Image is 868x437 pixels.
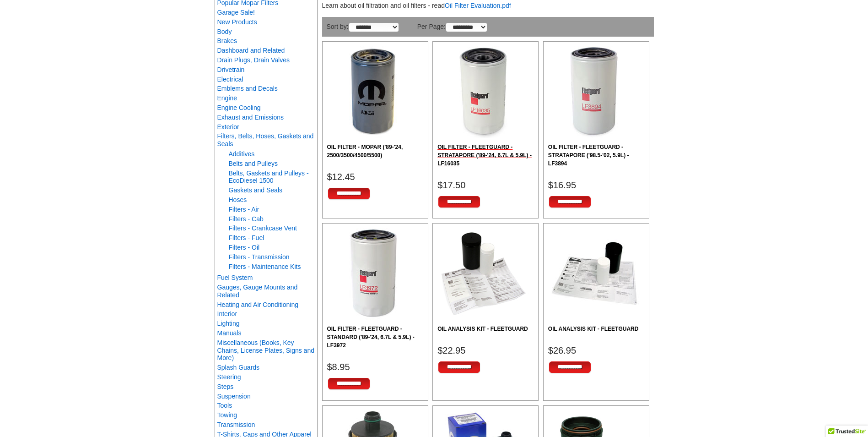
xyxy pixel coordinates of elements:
form: Per Page: [417,22,487,32]
img: OIL FILTER - FLEETGUARD - STRATAPORE ('89-'24, 6.7L & 5.9L) - LF16035 [437,46,529,138]
a: Engine [217,94,237,102]
a: Filters - Transmission [229,253,290,261]
a: Filters, Belts, Hoses, Gaskets and Seals [217,132,314,147]
form: Sort by: [327,22,399,32]
a: Suspension [217,393,251,400]
a: Drain Plugs, Drain Valves [217,56,290,64]
a: Steering [217,373,241,381]
a: Brakes [217,37,237,44]
a: OIL FILTER - MOPAR ('89-'24, 2500/3500/4500/5500) [327,143,423,159]
span: $12.45 [327,172,355,182]
a: Filters - Maintenance Kits [229,263,301,270]
img: OIL FILTER - FLEETGUARD - STRATAPORE ('98.5-'02, 5.9L) - LF3894 [548,46,640,138]
a: Oil Filter Evaluation.pdf [445,2,511,9]
span: $26.95 [548,345,576,355]
a: Belts, Gaskets and Pulleys - EcoDiesel 1500 [229,169,309,185]
a: Miscellaneous (Books, Key Chains, License Plates, Signs and More) [217,339,314,362]
a: Manuals [217,329,242,337]
a: Interior [217,310,237,317]
a: Exhaust and Emissions [217,114,284,121]
span: $22.95 [437,345,465,355]
a: Filters - Oil [229,244,260,251]
span: $8.95 [327,362,350,372]
a: Lighting [217,320,240,327]
a: Splash Guards [217,364,260,371]
a: Towing [217,411,237,419]
a: Gaskets and Seals [229,186,283,194]
img: OIL FILTER - FLEETGUARD - STANDARD ('89-'24, 6.7L & 5.9L) - LF3972 [327,228,419,320]
a: OIL ANALYSIS KIT - FLEETGUARD [437,325,534,333]
a: Tools [217,402,232,409]
a: Garage Sale! [217,9,255,16]
a: Fuel System [217,274,253,281]
span: $16.95 [548,180,576,190]
a: Engine Cooling [217,104,261,111]
a: Gauges, Gauge Mounts and Related [217,284,298,299]
a: Belts and Pulleys [229,160,278,167]
span: $17.50 [437,180,465,190]
a: Body [217,28,232,35]
a: Additives [229,150,255,158]
a: Filters - Cab [229,215,264,223]
a: OIL ANALYSIS KIT - FLEETGUARD [548,325,644,333]
a: Filters - Fuel [229,234,264,241]
a: OIL FILTER - FLEETGUARD - STRATAPORE ('89-'24, 6.7L & 5.9L) - LF16035 [437,143,534,168]
a: Hoses [229,196,247,203]
a: Exterior [217,123,239,131]
a: Filters - Air [229,206,259,213]
a: Heating and Air Conditioning [217,301,298,308]
a: Electrical [217,76,243,83]
img: OIL ANALYSIS KIT - FLEETGUARD [548,228,640,320]
a: Drivetrain [217,66,245,73]
a: New Products [217,18,257,26]
a: Steps [217,383,234,390]
a: OIL FILTER - FLEETGUARD - STANDARD ('89-'24, 6.7L & 5.9L) - LF3972 [327,325,423,350]
a: Filters - Crankcase Vent [229,224,297,232]
a: OIL FILTER - FLEETGUARD - STRATAPORE ('98.5-'02, 5.9L) - LF3894 [548,143,644,168]
a: Dashboard and Related [217,47,285,54]
a: Transmission [217,421,255,428]
img: OIL FILTER - MOPAR ('89-'24, 2500/3500/4500/5500) [327,46,419,138]
a: Emblems and Decals [217,85,278,92]
img: OIL ANALYSIS KIT - FLEETGUARD [437,228,529,320]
